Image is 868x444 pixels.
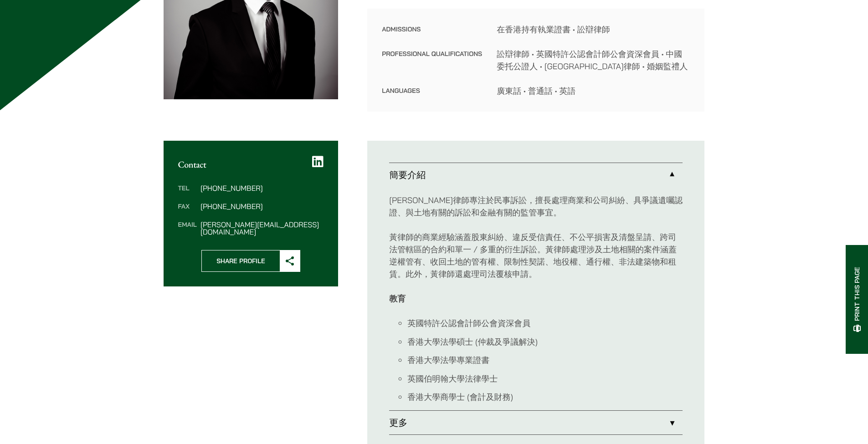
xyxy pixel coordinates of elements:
button: Share Profile [201,250,300,272]
p: [PERSON_NAME]律師專注於民事訴訟，擅長處理商業和公司糾紛、具爭議遺囑認證、與土地有關的訴訟和金融有關的監管事宜。 [389,194,683,219]
a: LinkedIn [312,155,324,168]
li: 英國特許公認會計師公會資深會員 [407,317,683,329]
li: 英國伯明翰大學法律學士 [407,373,683,385]
dt: Email [178,221,197,235]
dd: 訟辯律師 • 英國特許公認會計師公會資深會員 • 中國委托公證人 • [GEOGRAPHIC_DATA]律師 • 婚姻監禮人 [497,48,690,72]
dd: [PERSON_NAME][EMAIL_ADDRESS][DOMAIN_NAME] [200,221,324,235]
dt: Admissions [382,23,482,48]
dt: Fax [178,203,197,221]
span: Share Profile [202,250,280,271]
li: 香港大學法學碩士 (仲裁及爭議解決) [407,336,683,348]
p: 黃律師的商業經驗涵蓋股東糾紛、違反受信責任、不公平損害及清盤呈請、跨司法管轄區的合約和單一 / 多重的衍生訴訟。黃律師處理涉及土地相關的案件涵蓋逆權管有、收回土地的管有權、限制性契諾、地役權、通... [389,231,683,280]
li: 香港大學法學專業證書 [407,354,683,366]
dt: Tel [178,184,197,203]
h2: Contact [178,159,324,170]
a: 簡要介紹 [389,163,683,187]
dd: 在香港持有執業證書 • 訟辯律師 [497,23,690,36]
dt: Languages [382,85,482,97]
dd: [PHONE_NUMBER] [200,184,324,192]
div: 簡要介紹 [389,187,683,410]
a: 更多 [389,411,683,434]
dd: [PHONE_NUMBER] [200,203,324,210]
dd: 廣東話 • 普通話 • 英語 [497,85,690,97]
strong: 教育 [389,293,406,304]
li: 香港大學商學士 (會計及財務) [407,391,683,403]
dt: Professional Qualifications [382,48,482,85]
